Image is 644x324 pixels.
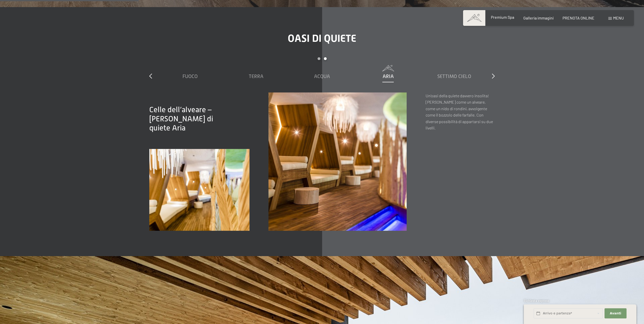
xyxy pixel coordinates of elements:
[157,57,487,65] div: Carousel Pagination
[605,308,626,319] button: Avanti
[523,15,554,20] a: Galleria immagini
[318,57,320,60] div: Carousel Page 1
[288,32,356,44] span: Oasi di quiete
[249,73,263,79] span: Terra
[491,15,514,20] a: Premium Spa
[182,73,198,79] span: Fuoco
[426,92,495,131] p: Un’oasi della quiete davvero insolita! [PERSON_NAME] come un alveare, come un nido di rondini, av...
[383,73,394,79] span: Aria
[437,73,471,79] span: Settimo Cielo
[610,311,621,316] span: Avanti
[613,15,624,20] span: Menu
[314,73,330,79] span: Acqua
[268,92,407,231] img: Vacanze wellness in Alto Adige: 7.700m² di spa, 10 saune e…
[524,299,549,303] span: Richiesta express
[149,105,213,132] span: Celle dell’alveare – [PERSON_NAME] di quiete Aria
[324,57,327,60] div: Carousel Page 2 (Current Slide)
[563,15,594,20] a: PRENOTA ONLINE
